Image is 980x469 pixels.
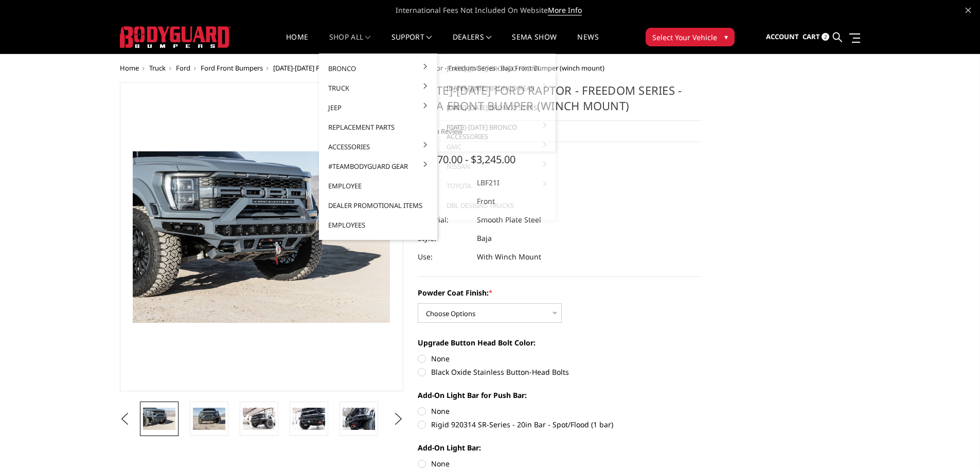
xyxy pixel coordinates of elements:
[929,420,980,469] iframe: Chat Widget
[441,78,551,98] a: Chevrolet
[418,390,702,401] label: Add-On Light Bar for Push Bar:
[803,23,829,51] a: Cart 2
[418,82,702,121] h1: [DATE]-[DATE] Ford Raptor - Freedom Series - Baja Front Bumper (winch mount)
[120,63,139,73] a: Home
[273,63,353,73] a: [DATE]-[DATE] Ford Raptor
[176,63,190,73] a: Ford
[577,33,598,54] a: News
[441,59,551,78] a: [DATE]-[DATE] Bronco Front
[323,98,433,117] a: Jeep
[323,215,433,235] a: Employees
[441,176,551,196] a: Toyota
[418,353,702,364] label: None
[323,117,433,137] a: Replacement Parts
[149,63,166,73] a: Truck
[323,196,433,215] a: Dealer Promotional Items
[418,458,702,469] label: None
[418,406,702,416] label: None
[391,33,432,54] a: Support
[418,287,702,298] label: Powder Coat Finish:
[418,367,702,377] label: Black Oxide Stainless Button-Head Bolts
[441,157,551,176] a: Nissan
[766,23,799,51] a: Account
[117,411,133,427] button: Previous
[441,196,551,215] a: DBL Designs Trucks
[453,33,492,54] a: Dealers
[441,98,551,117] a: Ram
[548,5,582,15] a: More Info
[390,411,406,427] button: Next
[201,63,263,73] a: Ford Front Bumpers
[441,137,551,157] a: GMC
[323,137,433,157] a: Accessories
[120,82,404,391] a: 2021-2025 Ford Raptor - Freedom Series - Baja Front Bumper (winch mount)
[477,229,492,248] dd: Baja
[193,408,225,429] img: 2021-2025 Ford Raptor - Freedom Series - Baja Front Bumper (winch mount)
[441,117,551,137] a: Ford
[418,248,469,266] dt: Use:
[323,176,433,196] a: Employee
[286,33,308,54] a: Home
[803,32,820,41] span: Cart
[766,32,799,41] span: Account
[343,408,375,429] img: 2021-2025 Ford Raptor - Freedom Series - Baja Front Bumper (winch mount)
[646,28,735,46] button: Select Your Vehicle
[418,419,702,430] label: Rigid 920314 SR-Series - 20in Bar - Spot/Flood (1 bar)
[652,32,717,43] span: Select Your Vehicle
[323,59,433,78] a: Bronco
[418,229,469,248] dt: Style:
[120,26,230,48] img: BODYGUARD BUMPERS
[418,337,702,348] label: Upgrade Button Head Bolt Color:
[512,33,557,54] a: SEMA Show
[143,408,175,429] img: 2021-2025 Ford Raptor - Freedom Series - Baja Front Bumper (winch mount)
[418,442,702,453] label: Add-On Light Bar:
[323,78,433,98] a: Truck
[243,408,275,429] img: 2021-2025 Ford Raptor - Freedom Series - Baja Front Bumper (winch mount)
[477,248,541,266] dd: With Winch Mount
[293,408,325,429] img: 2021-2025 Ford Raptor - Freedom Series - Baja Front Bumper (winch mount)
[822,33,829,41] span: 2
[329,33,371,54] a: shop all
[724,31,728,42] span: ▾
[323,157,433,176] a: #TeamBodyguard Gear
